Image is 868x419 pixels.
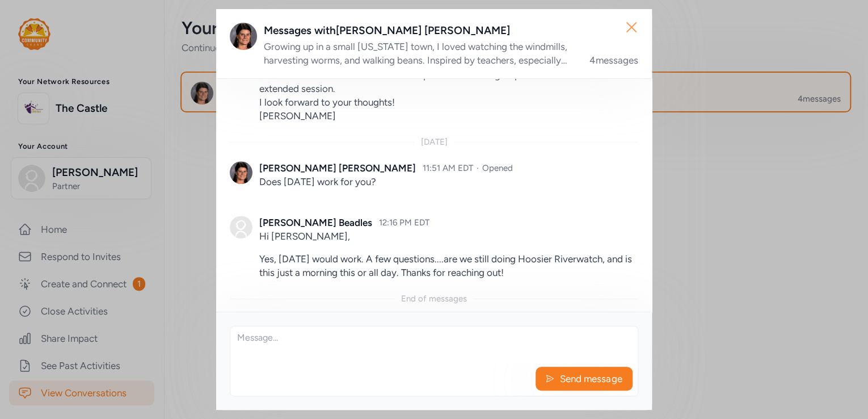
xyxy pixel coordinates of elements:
[259,252,638,279] p: Yes, [DATE] would work. A few questions....are we still doing Hoosier Riverwatch, and is this jus...
[259,175,638,188] p: Does [DATE] work for you?
[259,161,416,175] div: [PERSON_NAME] [PERSON_NAME]
[477,163,479,173] span: ·
[264,23,638,39] div: Messages with [PERSON_NAME] [PERSON_NAME]
[421,136,448,148] div: [DATE]
[536,367,633,391] button: Send message
[482,163,513,173] span: Opened
[230,216,252,238] img: Avatar
[589,53,638,67] div: 4 messages
[423,163,473,173] span: 11:51 AM EDT
[230,23,257,50] img: Avatar
[379,217,429,228] span: 12:16 PM EDT
[264,40,576,67] div: Growing up in a small [US_STATE] town, I loved watching the windmills, harvesting worms, and walk...
[401,293,467,304] div: End of messages
[559,372,623,386] span: Send message
[259,229,638,243] p: Hi [PERSON_NAME],
[230,161,252,184] img: Avatar
[259,216,372,229] div: [PERSON_NAME] Beadles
